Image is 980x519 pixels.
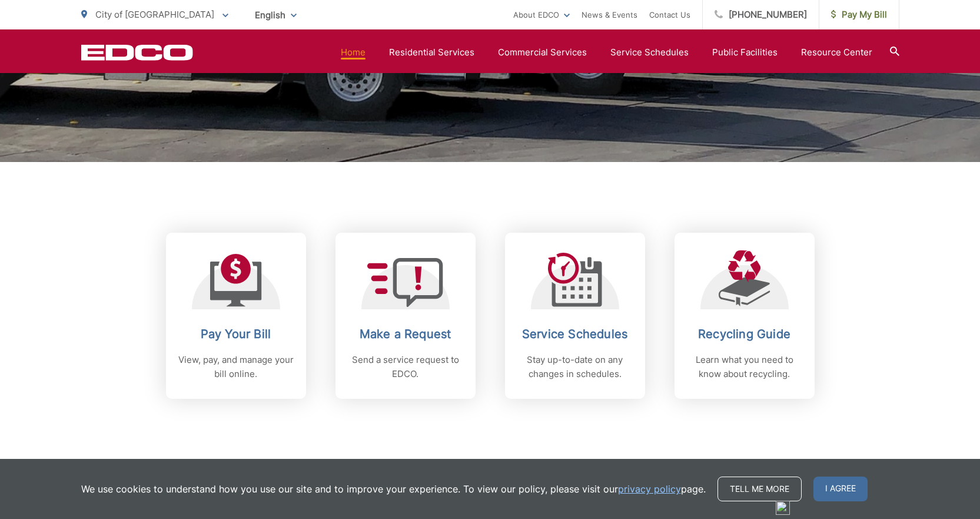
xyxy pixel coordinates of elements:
[347,353,464,381] p: Send a service request to EDCO.
[776,501,790,515] img: npw-badge-icon-locked.svg
[166,233,306,399] a: Pay Your Bill View, pay, and manage your bill online.
[335,233,476,399] a: Make a Request Send a service request to EDCO.
[712,45,778,59] a: Public Facilities
[649,8,690,22] a: Contact Us
[813,477,868,501] span: I agree
[341,45,366,59] a: Home
[498,45,587,59] a: Commercial Services
[246,5,305,25] span: English
[517,353,633,381] p: Stay up-to-date on any changes in schedules.
[686,327,803,341] h2: Recycling Guide
[686,353,803,381] p: Learn what you need to know about recycling.
[610,45,689,59] a: Service Schedules
[178,327,294,341] h2: Pay Your Bill
[517,327,633,341] h2: Service Schedules
[675,233,815,399] a: Recycling Guide Learn what you need to know about recycling.
[801,45,872,59] a: Resource Center
[618,482,681,496] a: privacy policy
[389,45,474,59] a: Residential Services
[347,327,464,341] h2: Make a Request
[178,353,294,381] p: View, pay, and manage your bill online.
[831,8,887,22] span: Pay My Bill
[505,233,645,399] a: Service Schedules Stay up-to-date on any changes in schedules.
[81,482,706,496] p: We use cookies to understand how you use our site and to improve your experience. To view our pol...
[513,8,570,22] a: About EDCO
[582,8,637,22] a: News & Events
[95,9,214,20] span: City of [GEOGRAPHIC_DATA]
[81,44,193,61] a: EDCD logo. Return to the homepage.
[717,477,802,501] a: Tell me more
